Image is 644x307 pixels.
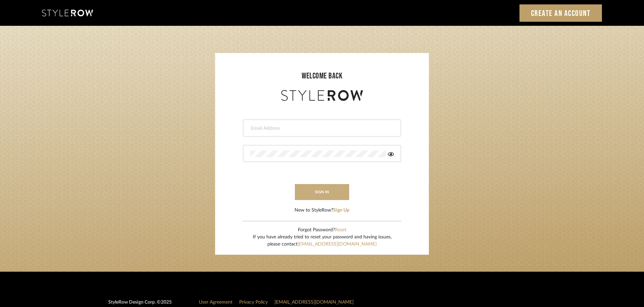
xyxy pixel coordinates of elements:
button: Sign Up [333,207,349,214]
button: sign in [295,184,349,200]
a: User Agreement [199,300,232,305]
button: Reset [335,227,346,234]
div: New to StyleRow? [295,207,349,214]
div: welcome back [222,70,422,82]
a: [EMAIL_ADDRESS][DOMAIN_NAME] [274,300,354,305]
a: [EMAIL_ADDRESS][DOMAIN_NAME] [298,242,377,247]
input: Email Address [250,125,392,132]
div: Forgot Password? [253,227,392,234]
a: Privacy Policy [239,300,268,305]
a: Create an Account [519,4,602,22]
div: If you have already tried to reset your password and having issues, please contact [253,234,392,248]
